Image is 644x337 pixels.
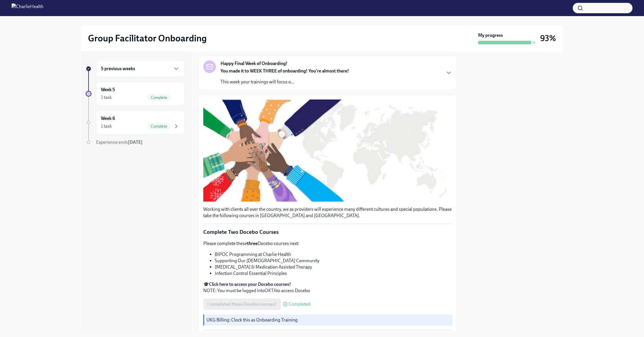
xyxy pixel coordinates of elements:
[206,317,450,323] p: UKG Billing: Clock this as Onboarding Training
[478,32,503,39] strong: My progress
[101,123,112,129] div: 1 task
[203,99,452,202] button: Zoom image
[215,258,452,264] li: Supporting Our [DEMOGRAPHIC_DATA] Community
[203,206,452,219] p: Working with clients all over the country, we as providers will experience many different culture...
[247,241,258,246] strong: three
[203,281,452,294] p: 🎓 NOTE: You must be logged into to access Docebo
[221,60,287,67] strong: Happy Final Week of Onboarding!
[289,302,310,307] span: Completed
[101,115,115,122] h6: Week 6
[101,66,135,72] h6: 5 previous weeks
[215,251,452,258] li: BIPOC Programming at Charlie Health
[540,33,556,43] h3: 93%
[265,288,276,293] a: OKTA
[101,94,112,101] div: 1 task
[11,3,43,13] img: CharlieHealth
[96,139,143,145] span: Experience ends
[203,240,452,247] p: Please complete these Docebo courses next:
[147,124,170,129] span: Complete
[215,264,452,270] li: [MEDICAL_DATA] & Medication Assisted Therapy
[86,82,185,106] a: Week 51 taskComplete
[221,79,349,85] p: This week your trainings will focus o...
[96,60,185,77] div: 5 previous weeks
[215,270,452,277] li: Infection Control Essential Principles
[86,110,185,135] a: Week 61 taskComplete
[209,282,291,287] a: Click here to access your Docebo courses!
[128,139,143,145] strong: [DATE]
[221,68,349,74] strong: You made it to WEEK THREE of onboarding! You're almost there!
[88,32,207,44] h2: Group Facilitator Onboarding
[203,228,452,236] p: Complete Two Docebo Courses
[147,95,170,100] span: Complete
[101,87,115,93] h6: Week 5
